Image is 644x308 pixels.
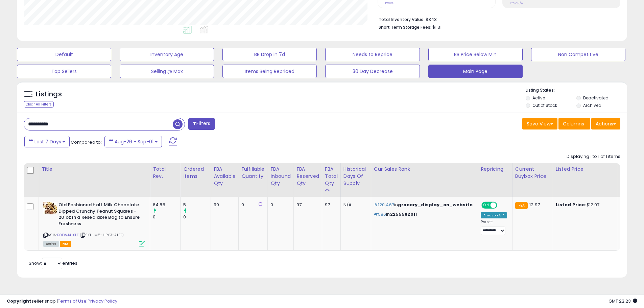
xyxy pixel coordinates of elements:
div: Ordered Items [183,166,208,180]
label: Out of Stock [532,102,557,108]
small: FBA [515,202,528,209]
button: Columns [558,118,590,129]
p: Listing States: [526,87,627,94]
span: Compared to: [71,139,102,145]
button: Default [17,48,111,61]
b: Old Fashioned Half Milk Chocolate Dipped Crunchy Peanut Squares - 20 oz in a Resealable Bag to En... [58,202,141,229]
div: Preset: [481,220,507,235]
div: FBA Total Qty [325,166,338,187]
p: in [374,211,473,217]
button: 30 Day Decrease [325,65,420,78]
label: Deactivated [583,95,609,101]
span: 2255582011 [390,211,417,217]
button: Inventory Age [120,48,214,61]
button: Items Being Repriced [222,65,317,78]
div: Displaying 1 to 1 of 1 items [567,153,620,160]
button: Selling @ Max [120,65,214,78]
span: 2025-09-9 22:23 GMT [609,298,637,304]
b: Listed Price: [556,202,587,208]
a: B0DVJ4JXTF [57,232,79,238]
span: #120,467 [374,202,394,208]
span: $1.31 [432,24,442,30]
label: Active [532,95,545,101]
div: Current Buybox Price [515,166,550,180]
div: $12.97 [556,202,612,208]
div: Historical Days Of Supply [343,166,368,187]
span: | SKU: M8-HPY3-ALFQ [80,232,123,238]
div: FBA Reserved Qty [296,166,319,187]
div: 64.85 [153,202,180,208]
div: seller snap | | [7,298,117,305]
b: Total Inventory Value: [379,17,425,22]
div: Amazon AI * [481,212,507,218]
span: ON [482,203,491,208]
button: Filters [188,118,215,130]
div: Total Rev. [153,166,177,180]
strong: Copyright [7,298,31,304]
div: 97 [296,202,317,208]
div: FBA Available Qty [214,166,236,187]
span: All listings currently available for purchase on Amazon [43,241,59,247]
span: Columns [563,120,584,127]
div: Listed Price [556,166,614,173]
img: 41EmlmHo-ML._SL40_.jpg [43,202,57,214]
button: Aug-26 - Sep-01 [104,136,162,147]
label: Archived [583,102,601,108]
button: Actions [591,118,620,129]
small: Prev: N/A [510,1,523,5]
p: in [374,202,473,208]
span: Show: entries [29,260,77,266]
div: Fulfillable Quantity [241,166,265,180]
span: Last 7 Days [34,138,61,145]
div: Repricing [481,166,509,173]
b: Short Term Storage Fees: [379,24,431,30]
span: #586 [374,211,386,217]
div: FBA inbound Qty [270,166,291,187]
div: 0 [153,214,180,220]
span: FBA [60,241,71,247]
button: BB Drop in 7d [222,48,317,61]
div: 0 [241,202,262,208]
div: Cur Sales Rank [374,166,475,173]
button: Main Page [428,65,523,78]
h5: Listings [36,90,62,99]
a: 3.54 [620,202,630,208]
div: 0 [270,202,288,208]
button: Top Sellers [17,65,111,78]
span: OFF [496,203,507,208]
button: Non Competitive [531,48,625,61]
a: Privacy Policy [88,298,117,304]
small: Prev: 0 [385,1,395,5]
div: Clear All Filters [24,101,54,108]
div: Title [42,166,147,173]
div: 0 [183,214,211,220]
a: Terms of Use [58,298,87,304]
li: $343 [379,15,615,23]
button: Last 7 Days [24,136,70,147]
div: 97 [325,202,335,208]
div: 5 [183,202,211,208]
span: Aug-26 - Sep-01 [115,138,153,145]
div: 90 [214,202,233,208]
button: Needs to Reprice [325,48,420,61]
span: 12.97 [529,202,540,208]
button: Save View [522,118,557,129]
div: ASIN: [43,202,145,246]
div: Cost [620,166,633,173]
div: N/A [343,202,366,208]
span: grocery_display_on_website [398,202,473,208]
button: BB Price Below Min [428,48,523,61]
